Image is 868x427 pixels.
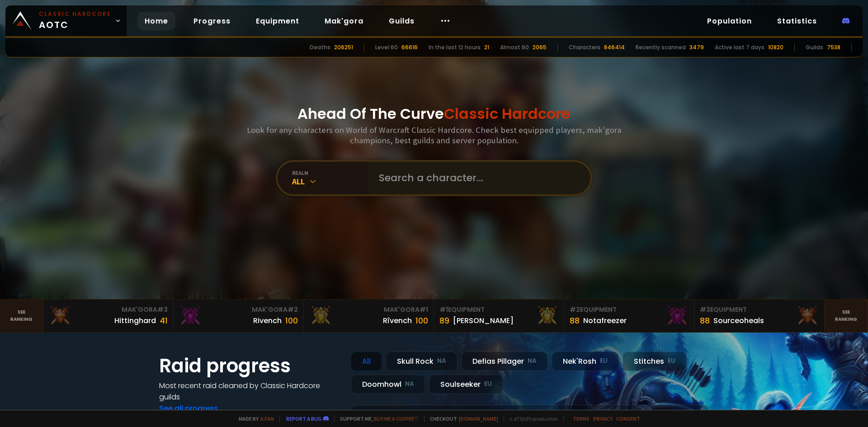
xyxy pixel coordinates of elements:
div: All [292,176,368,187]
span: # 3 [700,305,710,314]
a: Equipment [249,12,307,30]
a: Mak'Gora#1Rîvench100 [304,300,434,332]
div: 7538 [827,43,840,52]
a: #3Equipment88Sourceoheals [694,300,825,332]
div: Equipment [700,305,819,314]
a: See all progress [159,403,218,413]
div: realm [292,169,368,176]
div: 100 [285,314,298,327]
span: # 2 [570,305,580,314]
div: 41 [160,314,168,327]
div: Mak'Gora [309,305,428,314]
div: Rivench [253,315,282,326]
a: Mak'Gora#2Rivench100 [174,300,304,332]
div: 3479 [689,43,704,52]
span: AOTC [39,10,111,32]
span: # 1 [420,305,428,314]
span: # 1 [439,305,448,314]
a: Report a bug [286,415,321,422]
div: Almost 60 [500,43,529,52]
div: Stitches [623,352,687,371]
span: Support me, [334,415,419,422]
div: Skull Rock [386,352,458,371]
div: 66616 [401,43,418,52]
a: #1Equipment89[PERSON_NAME] [434,300,564,332]
h3: Look for any characters on World of Warcraft Classic Hardcore. Check best equipped players, mak'g... [243,125,625,145]
h4: Most recent raid cleaned by Classic Hardcore guilds [159,380,340,403]
h1: Raid progress [159,352,340,380]
div: Guilds [806,43,823,52]
small: Classic Hardcore [39,10,111,18]
div: Rîvench [383,315,412,326]
a: #2Equipment88Notafreezer [564,300,694,332]
div: Deaths [310,43,330,52]
a: Buy me a coffee [374,415,419,422]
a: Statistics [770,12,824,30]
small: NA [405,380,414,389]
div: Mak'Gora [179,305,298,314]
span: Classic Hardcore [444,103,571,124]
div: [PERSON_NAME] [453,315,514,326]
input: Search a character... [373,162,580,194]
a: Mak'Gora#3Hittinghard41 [43,300,174,332]
a: Classic HardcoreAOTC [5,5,127,36]
div: Recently scanned [636,43,686,52]
div: Sourceoheals [713,315,764,326]
a: Seeranking [825,300,868,332]
a: Privacy [593,415,613,422]
div: Defias Pillager [461,352,548,371]
small: NA [437,357,446,366]
a: Progress [186,12,238,30]
small: EU [668,357,675,366]
span: Checkout [424,415,498,422]
small: EU [484,380,492,389]
span: # 2 [288,305,298,314]
div: Nek'Rosh [552,352,619,371]
div: Equipment [570,305,689,314]
div: 846414 [604,43,625,52]
div: 10820 [768,43,783,52]
div: 21 [484,43,489,52]
span: # 3 [157,305,168,314]
div: In the last 12 hours [429,43,481,52]
div: 88 [570,314,580,327]
small: EU [600,357,608,366]
div: Hittinghard [114,315,156,326]
div: Active last 7 days [715,43,764,52]
div: 2065 [533,43,547,52]
div: 89 [439,314,449,327]
a: Guilds [382,12,422,30]
span: Made by [233,415,274,422]
a: Mak'gora [317,12,371,30]
div: All [351,352,382,371]
div: 88 [700,314,710,327]
a: Consent [616,415,640,422]
div: Equipment [439,305,558,314]
a: Population [700,12,759,30]
a: Terms [573,415,590,422]
span: v. d752d5 - production [504,415,558,422]
div: Characters [569,43,600,52]
div: 100 [415,314,428,327]
small: NA [528,357,537,366]
div: Soulseeker [429,375,503,394]
div: 206251 [334,43,353,52]
a: a fan [260,415,274,422]
div: Notafreezer [583,315,627,326]
h1: Ahead Of The Curve [297,103,571,125]
div: Mak'Gora [49,305,168,314]
a: Home [137,12,175,30]
div: Doomhowl [351,375,425,394]
a: [DOMAIN_NAME] [459,415,498,422]
div: Level 60 [375,43,398,52]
